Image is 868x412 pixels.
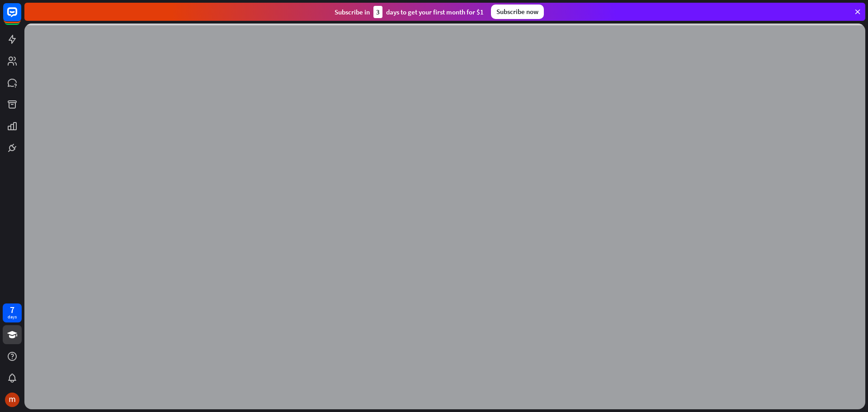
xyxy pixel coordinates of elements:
div: Subscribe in days to get your first month for $1 [335,6,484,18]
div: 7 [10,306,14,314]
div: Subscribe now [491,5,544,19]
div: days [8,314,17,320]
div: 3 [373,6,382,18]
a: 7 days [3,303,22,322]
